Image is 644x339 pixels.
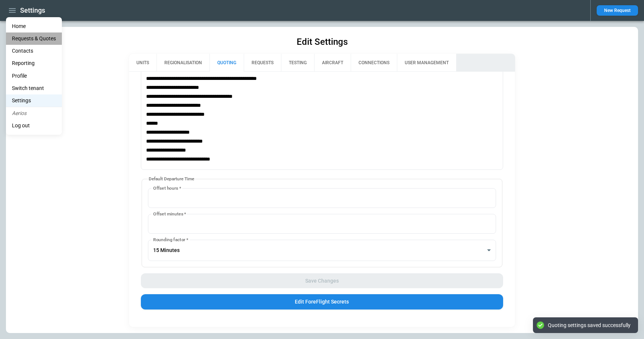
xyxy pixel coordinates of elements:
a: Requests & Quotes [6,32,62,45]
a: Profile [6,70,62,82]
li: Log out [6,119,62,132]
a: Contacts [6,45,62,57]
a: Home [6,20,62,32]
li: Switch tenant [6,82,62,94]
a: Settings [6,94,62,107]
a: Reporting [6,57,62,69]
div: Quoting settings saved successfully [548,322,631,329]
li: Aerios [6,107,62,119]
